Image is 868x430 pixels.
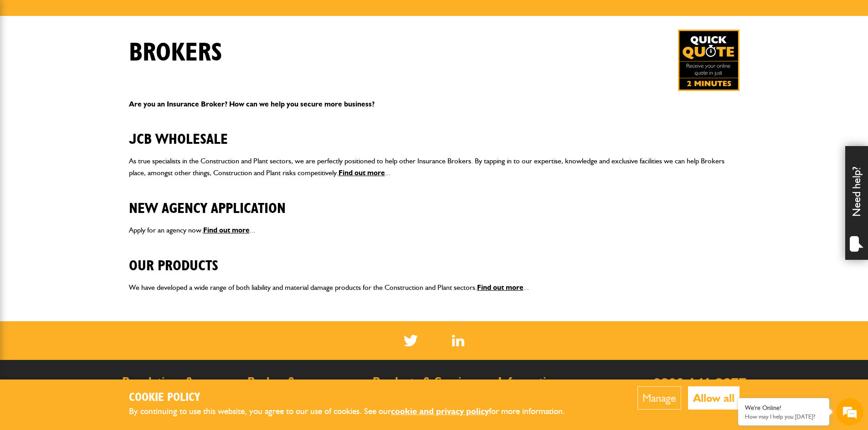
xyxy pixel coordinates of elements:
[247,376,364,399] h2: Broker & Intermediary
[129,282,740,293] p: We have developed a wide range of both liability and material damage products for the Constructio...
[129,243,740,274] h2: Our Products
[339,168,385,177] a: Find out more
[688,386,740,410] button: Allow all
[404,335,418,346] img: Twitter
[129,38,222,68] h1: Brokers
[678,30,740,91] img: Quick Quote
[129,155,740,178] p: As true specialists in the Construction and Plant sectors, we are perfectly positioned to help ot...
[637,386,681,410] button: Manage
[129,186,740,217] h2: New Agency Application
[129,98,740,110] p: Are you an Insurance Broker? How can we help you secure more business?
[129,224,740,236] p: Apply for an agency now. ...
[203,226,250,234] a: Find out more
[122,376,238,399] h2: Regulations & Documents
[391,406,489,416] a: cookie and privacy policy
[129,117,740,148] h2: JCB Wholesale
[745,404,822,412] div: We're Online!
[498,376,614,388] h2: Information
[373,376,489,388] h2: Products & Services
[452,335,464,346] img: Linked In
[653,374,746,392] a: 0800 141 2877
[129,405,580,419] p: By continuing to use this website, you agree to our use of cookies. See our for more information.
[129,391,580,405] h2: Cookie Policy
[477,283,524,292] a: Find out more
[745,413,822,420] p: How may I help you today?
[845,146,868,260] div: Need help?
[452,335,464,346] a: LinkedIn
[678,30,740,91] a: Get your insurance quote in just 2-minutes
